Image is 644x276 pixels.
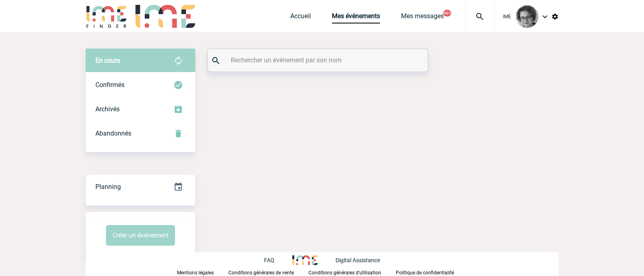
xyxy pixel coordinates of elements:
[86,121,195,146] div: Retrouvez ici tous vos événements annulés
[332,12,380,23] a: Mes événements
[86,5,128,28] img: IME-Finder
[503,14,511,19] span: IME
[396,270,454,276] p: Politique de confidentialité
[229,54,409,66] input: Rechercher un événement par son nom
[264,256,292,263] a: FAQ
[228,268,308,276] a: Conditions générales de vente
[86,174,195,198] a: Planning
[308,270,381,276] p: Conditions générales d'utilisation
[86,175,195,199] div: Retrouvez ici tous vos événements organisés par date et état d'avancement
[95,130,131,137] span: Abandonnés
[95,57,120,64] span: En cours
[443,10,451,17] button: 99+
[106,225,175,246] button: Créer un événement
[95,183,121,191] span: Planning
[396,268,467,276] a: Politique de confidentialité
[290,12,311,23] a: Accueil
[177,268,228,276] a: Mentions légales
[308,268,396,276] a: Conditions générales d'utilisation
[264,257,274,263] p: FAQ
[228,270,294,276] p: Conditions générales de vente
[401,12,444,23] a: Mes messages
[95,105,120,113] span: Archivés
[95,81,125,89] span: Confirmés
[292,255,317,265] img: http://www.idealmeetingsevents.fr/
[177,270,214,276] p: Mentions légales
[516,5,538,28] img: 101028-0.jpg
[336,257,380,263] p: Digital Assistance
[86,97,195,121] div: Retrouvez ici tous les événements que vous avez décidé d'archiver
[86,49,195,73] div: Retrouvez ici tous vos évènements avant confirmation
